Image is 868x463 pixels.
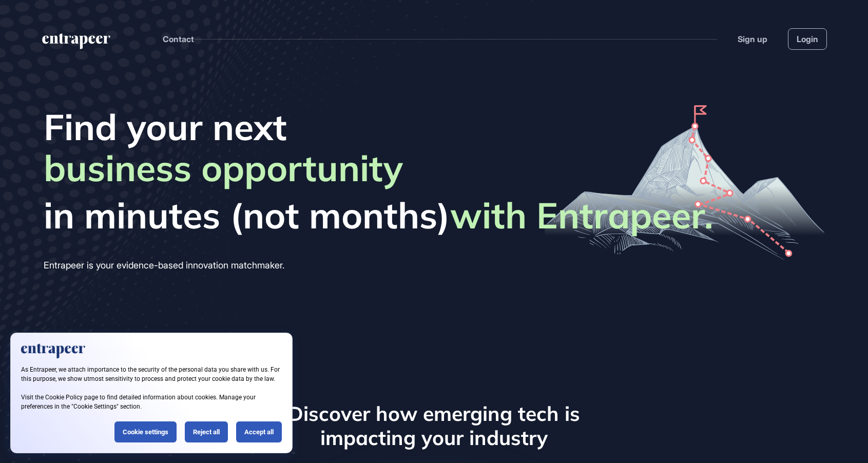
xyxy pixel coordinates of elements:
span: Find your next [44,105,713,148]
a: Sign up [738,33,767,45]
strong: with Entrapeer. [450,192,713,238]
button: Contact [163,32,194,46]
a: entrapeer-logo [41,33,111,53]
h3: impacting your industry [178,426,691,450]
span: business opportunity [44,146,403,194]
a: Login [788,28,827,50]
div: Entrapeer is your evidence-based innovation matchmaker. [44,257,713,274]
h3: Discover how emerging tech is [178,402,691,426]
span: in minutes (not months) [44,194,713,237]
